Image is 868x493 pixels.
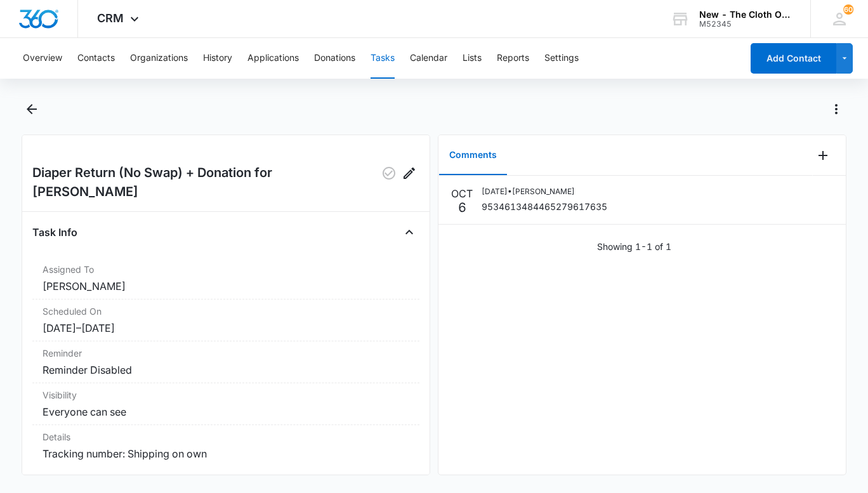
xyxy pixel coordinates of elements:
[32,163,379,201] h2: Diaper Return (No Swap) + Donation for [PERSON_NAME]
[410,38,447,79] button: Calendar
[32,225,77,240] h4: Task Info
[32,258,419,299] div: Assigned To[PERSON_NAME]
[43,305,409,318] dt: Scheduled On
[482,186,607,197] p: [DATE] • [PERSON_NAME]
[97,11,124,25] span: CRM
[314,38,355,79] button: Donations
[43,279,409,294] dd: [PERSON_NAME]
[203,38,232,79] button: History
[458,201,466,214] p: 6
[32,299,419,341] div: Scheduled On[DATE]–[DATE]
[77,38,115,79] button: Contacts
[843,4,853,15] span: 60
[544,38,579,79] button: Settings
[43,430,409,444] dt: Details
[399,163,419,183] button: Edit
[371,38,395,79] button: Tasks
[43,404,409,419] dd: Everyone can see
[482,200,607,213] p: 9534613484465279617635
[463,38,482,79] button: Lists
[399,222,419,242] button: Close
[32,383,419,425] div: VisibilityEveryone can see
[826,99,846,119] button: Actions
[43,346,409,360] dt: Reminder
[23,38,62,79] button: Overview
[43,362,409,378] dd: Reminder Disabled
[497,38,529,79] button: Reports
[699,20,792,29] div: account id
[32,341,419,383] div: ReminderReminder Disabled
[43,388,409,402] dt: Visibility
[43,320,409,336] dd: [DATE] – [DATE]
[22,99,41,119] button: Back
[843,4,853,15] div: notifications count
[699,10,792,20] div: account name
[751,43,836,74] button: Add Contact
[439,136,507,175] button: Comments
[813,145,833,166] button: Add Comment
[130,38,188,79] button: Organizations
[247,38,299,79] button: Applications
[43,263,409,276] dt: Assigned To
[451,186,473,201] p: OCT
[597,240,671,253] p: Showing 1-1 of 1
